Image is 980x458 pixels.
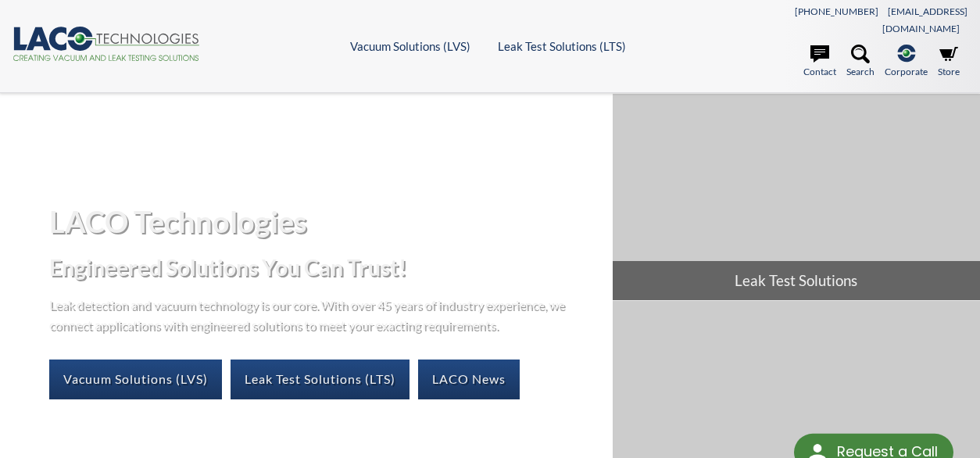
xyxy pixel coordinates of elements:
span: Corporate [885,64,928,79]
a: LACO News [418,360,520,399]
a: Leak Test Solutions (LTS) [498,39,626,53]
span: Leak Test Solutions [613,261,980,300]
h1: LACO Technologies [49,202,600,241]
a: Vacuum Solutions (LVS) [350,39,470,53]
a: Leak Test Solutions (LTS) [231,360,410,399]
a: [EMAIL_ADDRESS][DOMAIN_NAME] [882,5,967,34]
a: Store [938,45,960,79]
a: [PHONE_NUMBER] [795,5,878,17]
p: Leak detection and vacuum technology is our core. With over 45 years of industry experience, we c... [49,295,573,335]
a: Vacuum Solutions (LVS) [49,360,222,399]
a: Leak Test Solutions [613,94,980,300]
h2: Engineered Solutions You Can Trust! [49,253,600,282]
a: Contact [803,45,836,79]
a: Search [846,45,874,79]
